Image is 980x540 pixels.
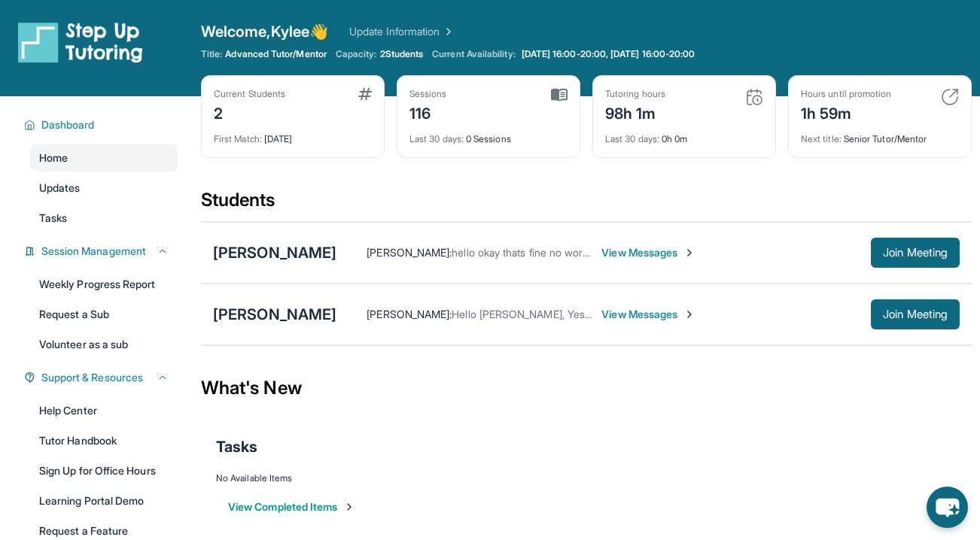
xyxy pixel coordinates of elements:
[409,133,464,144] span: Last 30 days :
[201,48,222,60] span: Title:
[801,88,891,100] div: Hours until promotion
[605,124,763,145] div: 0h 0m
[871,238,960,268] button: Join Meeting
[30,174,178,202] a: Updates
[214,133,262,144] span: First Match :
[30,205,178,232] a: Tasks
[39,211,67,226] span: Tasks
[18,21,143,63] img: logo
[30,331,178,358] a: Volunteer as a sub
[216,436,257,457] span: Tasks
[801,100,891,124] div: 1h 59m
[380,48,424,60] span: 2 Students
[41,370,143,385] span: Support & Resources
[35,117,169,132] button: Dashboard
[927,487,968,528] button: chat-button
[228,499,355,514] button: View Completed Items
[214,124,372,145] div: [DATE]
[683,247,695,259] img: Chevron-Right
[367,246,452,259] span: [PERSON_NAME] :
[801,133,842,144] span: Next title :
[30,144,178,171] a: Home
[551,88,568,102] img: card
[30,457,178,484] a: Sign Up for Office Hours
[30,271,178,298] a: Weekly Progress Report
[440,24,455,39] img: Chevron Right
[349,24,455,39] a: Update Information
[30,487,178,514] a: Learning Portal Demo
[745,88,763,106] img: card
[35,244,169,259] button: Session Management
[41,117,95,132] span: Dashboard
[30,397,178,424] a: Help Center
[605,88,665,100] div: Tutoring hours
[336,48,377,60] span: Capacity:
[216,472,957,484] div: No Available Items
[358,88,372,100] img: card
[883,310,948,319] span: Join Meeting
[367,308,452,320] span: [PERSON_NAME] :
[39,181,81,196] span: Updates
[214,100,285,124] div: 2
[452,308,746,320] span: Hello [PERSON_NAME], Yes, we are ready and waiting for you
[801,124,959,145] div: Senior Tutor/Mentor
[409,88,447,100] div: Sessions
[519,48,698,60] a: [DATE] 16:00-20:00, [DATE] 16:00-20:00
[201,188,972,221] div: Students
[605,100,665,124] div: 98h 1m
[213,242,336,263] div: [PERSON_NAME]
[941,88,959,106] img: card
[213,304,336,325] div: [PERSON_NAME]
[601,307,695,322] span: View Messages
[39,150,68,165] span: Home
[201,21,328,42] span: Welcome, Kylee 👋
[35,370,169,385] button: Support & Resources
[409,124,568,145] div: 0 Sessions
[601,245,695,260] span: View Messages
[41,244,146,259] span: Session Management
[883,248,948,257] span: Join Meeting
[452,246,600,259] span: hello okay thats fine no worries
[522,48,695,60] span: [DATE] 16:00-20:00, [DATE] 16:00-20:00
[605,133,659,144] span: Last 30 days :
[432,48,515,60] span: Current Availability:
[683,308,695,320] img: Chevron-Right
[30,427,178,454] a: Tutor Handbook
[225,48,326,60] span: Advanced Tutor/Mentor
[871,299,960,329] button: Join Meeting
[30,301,178,328] a: Request a Sub
[214,88,285,100] div: Current Students
[409,100,447,124] div: 116
[201,355,972,421] div: What's New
